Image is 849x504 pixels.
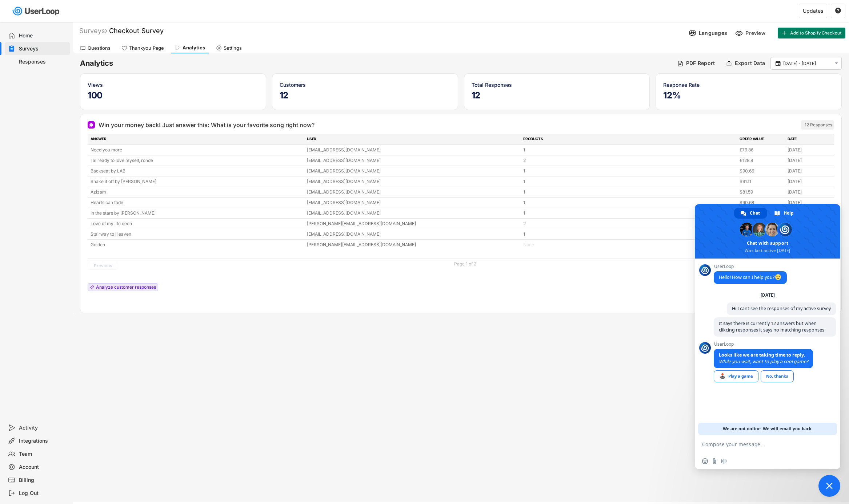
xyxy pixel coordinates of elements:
[735,60,765,66] div: Export Data
[224,45,242,51] div: Settings
[835,7,841,14] text: 
[523,136,735,143] div: PRODUCTS
[88,81,259,89] div: Views
[788,168,831,174] div: [DATE]
[91,168,303,174] div: Backseat by LAB
[734,208,767,219] a: Chat
[91,220,303,227] div: Love of my life qeen
[788,178,831,185] div: [DATE]
[719,358,808,365] span: While you wait, want to play a cool game?
[109,27,164,34] font: Checkout Survey
[803,8,823,13] div: Updates
[88,45,111,51] div: Questions
[750,208,760,219] span: Chat
[774,60,781,67] button: 
[80,58,672,68] h6: Analytics
[699,30,727,36] div: Languages
[740,157,783,164] div: €128.8
[91,241,303,248] div: Golden
[712,458,717,464] span: Send a file
[307,178,519,185] div: [EMAIL_ADDRESS][DOMAIN_NAME]
[307,189,519,195] div: [EMAIL_ADDRESS][DOMAIN_NAME]
[783,60,831,67] input: Select Date Range
[740,168,783,174] div: $90.66
[307,220,519,227] div: [PERSON_NAME][EMAIL_ADDRESS][DOMAIN_NAME]
[686,60,715,66] div: PDF Report
[472,90,642,101] h5: 12
[19,45,67,52] div: Surveys
[91,178,303,185] div: Shake it off by [PERSON_NAME]
[740,147,783,153] div: £79.86
[19,438,67,444] div: Integrations
[719,320,824,333] span: It says there is currently 12 answers but when clikcing responses it says no matching responses
[96,285,156,289] div: Analyze customer responses
[91,210,303,216] div: In the stars by [PERSON_NAME]
[88,90,259,101] h5: 100
[740,189,783,195] div: $81.59
[19,58,67,65] div: Responses
[19,451,67,458] div: Team
[19,490,67,497] div: Log Out
[307,136,519,143] div: USER
[91,157,303,164] div: I al ready to love myself, ronde
[307,157,519,164] div: [EMAIL_ADDRESS][DOMAIN_NAME]
[740,199,783,206] div: $90.68
[88,262,118,270] button: Previous
[19,32,67,39] div: Home
[723,423,813,435] span: We are not online. We will email you back.
[732,305,831,312] span: Hi I cant see the responses of my active survey
[776,60,781,66] text: 
[788,157,831,164] div: [DATE]
[472,81,642,89] div: Total Responses
[523,178,735,185] div: 1
[714,370,758,382] a: Play a game
[702,458,708,464] span: Insert an emoji
[761,370,794,382] a: No, thanks
[790,31,842,35] span: Add to Shopify Checkout
[523,210,735,216] div: 1
[91,147,303,153] div: Need you more
[719,373,726,379] span: 🕹️
[740,178,783,185] div: $91.11
[818,475,840,497] a: Close chat
[835,8,841,14] button: 
[19,424,67,431] div: Activity
[719,352,805,358] span: Looks like we are taking time to reply.
[523,157,735,164] div: 2
[788,136,831,143] div: DATE
[280,81,450,89] div: Customers
[689,29,696,37] img: Language%20Icon.svg
[833,60,840,66] button: 
[745,30,767,36] div: Preview
[768,208,801,219] a: Help
[714,342,813,347] span: UserLoop
[523,241,735,248] div: None
[788,147,831,153] div: [DATE]
[702,435,818,453] textarea: Compose your message...
[99,121,315,129] div: Win your money back! Just answer this: What is your favorite song right now?
[523,199,735,206] div: 1
[129,45,164,51] div: Thankyou Page
[805,122,832,128] div: 12 Responses
[523,168,735,174] div: 1
[523,147,735,153] div: 1
[91,189,303,195] div: Azizam
[19,477,67,484] div: Billing
[183,45,205,51] div: Analytics
[91,231,303,237] div: Stairway to Heaven
[19,464,67,471] div: Account
[835,60,838,66] text: 
[307,168,519,174] div: [EMAIL_ADDRESS][DOMAIN_NAME]
[307,199,519,206] div: [EMAIL_ADDRESS][DOMAIN_NAME]
[307,210,519,216] div: [EMAIL_ADDRESS][DOMAIN_NAME]
[714,264,787,269] span: UserLoop
[663,90,834,101] h5: 12%
[523,189,735,195] div: 1
[761,293,775,297] div: [DATE]
[778,28,845,38] button: Add to Shopify Checkout
[663,81,834,89] div: Response Rate
[307,147,519,153] div: [EMAIL_ADDRESS][DOMAIN_NAME]
[523,220,735,227] div: 2
[89,123,93,127] img: Open Ended
[79,27,107,35] div: Surveys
